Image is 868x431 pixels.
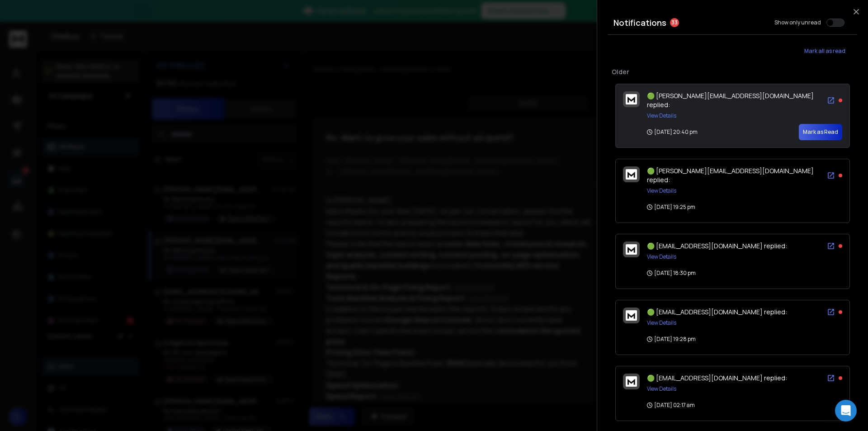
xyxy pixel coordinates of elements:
span: 🟢 [PERSON_NAME][EMAIL_ADDRESS][DOMAIN_NAME] replied: [647,91,814,109]
button: View Details [647,319,676,327]
p: [DATE] 19:28 pm [647,336,696,343]
p: [DATE] 19:25 pm [647,204,695,211]
p: [DATE] 20:40 pm [647,128,698,136]
span: Mark all as read [804,47,845,55]
div: Open Intercom Messenger [835,400,857,422]
button: View Details [647,385,676,393]
span: 🟢 [EMAIL_ADDRESS][DOMAIN_NAME] replied: [647,308,787,316]
button: View Details [647,112,676,119]
span: 🟢 [PERSON_NAME][EMAIL_ADDRESS][DOMAIN_NAME] replied: [647,166,814,184]
span: 🟢 [EMAIL_ADDRESS][DOMAIN_NAME] replied: [647,374,787,382]
p: [DATE] 18:30 pm [647,270,696,277]
p: Older [612,67,854,76]
button: View Details [647,253,676,260]
p: [DATE] 02:17 am [647,402,695,409]
img: logo [626,376,637,387]
span: 🟢 [EMAIL_ADDRESS][DOMAIN_NAME] replied: [647,242,787,250]
label: Show only unread [774,19,821,26]
img: logo [626,244,637,255]
span: 33 [670,18,679,27]
button: Mark as Read [799,124,842,140]
button: Mark all as read [792,42,857,60]
img: logo [626,169,637,180]
h3: Notifications [613,16,666,29]
img: logo [626,310,637,321]
img: logo [626,94,637,104]
button: View Details [647,187,676,194]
